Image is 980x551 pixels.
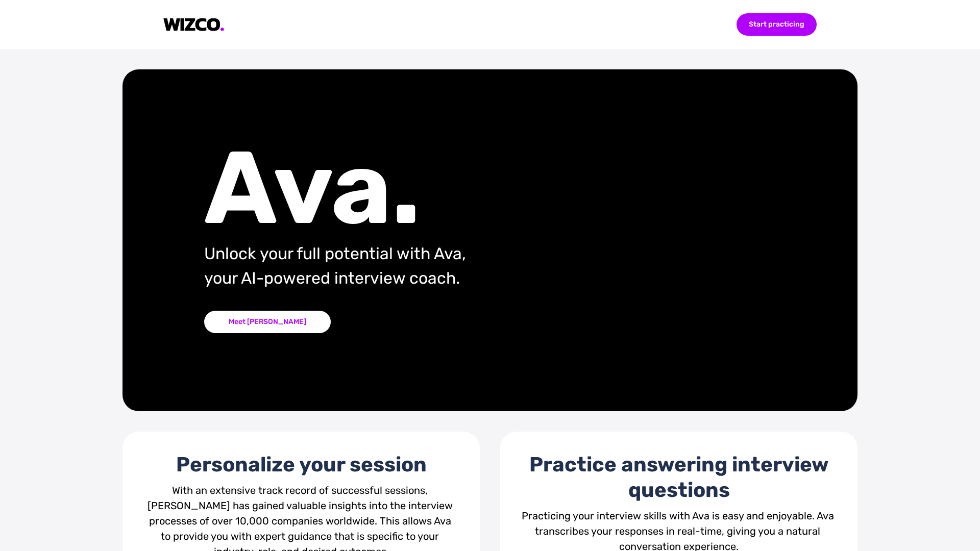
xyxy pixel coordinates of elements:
img: logo [163,18,225,32]
div: Practice answering interview questions [521,452,837,503]
div: Meet [PERSON_NAME] [204,311,331,333]
div: Unlock your full potential with Ava, your AI-powered interview coach. [204,241,556,290]
div: Start practicing [737,13,817,36]
div: Personalize your session [143,452,459,478]
div: Ava. [204,147,556,229]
